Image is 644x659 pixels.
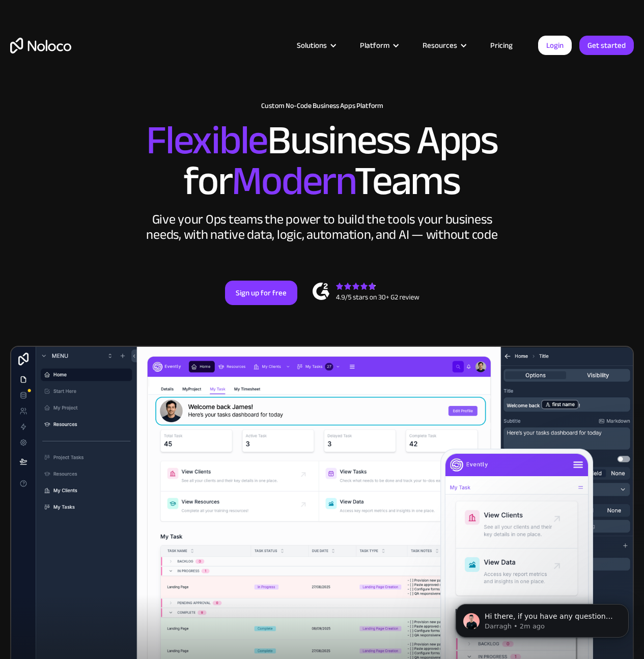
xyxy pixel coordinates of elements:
h1: Custom No-Code Business Apps Platform [10,102,634,110]
div: Platform [360,39,389,52]
h2: Business Apps for Teams [10,120,634,202]
span: Modern [232,143,354,219]
a: Sign up for free [225,281,297,305]
div: Solutions [284,39,347,52]
span: Flexible [146,102,267,178]
div: Platform [347,39,410,52]
div: Give your Ops teams the power to build the tools your business needs, with native data, logic, au... [144,212,500,242]
iframe: Intercom notifications message [440,583,644,654]
div: Resources [410,39,478,52]
a: Pricing [478,39,525,52]
a: Get started [579,36,634,55]
a: Login [538,36,572,55]
div: Resources [423,39,457,52]
div: Solutions [297,39,327,52]
a: home [10,38,71,53]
